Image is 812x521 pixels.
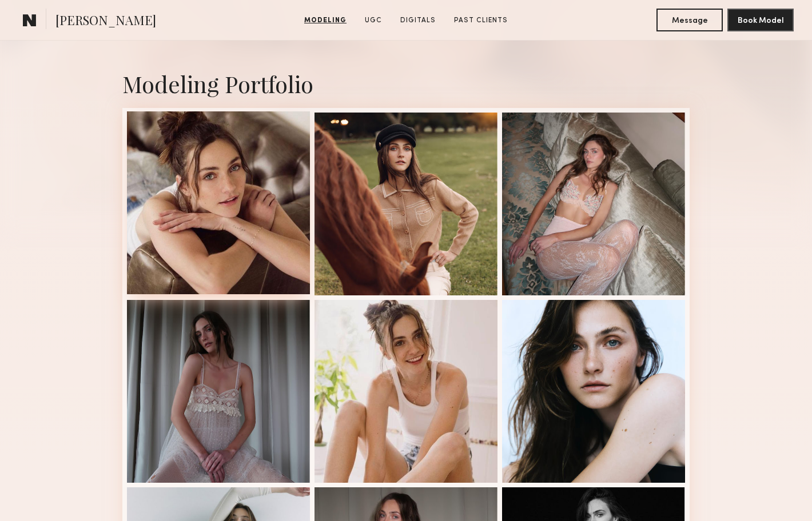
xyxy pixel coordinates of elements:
[449,15,512,26] a: Past Clients
[396,15,440,26] a: Digitals
[656,9,723,31] button: Message
[360,15,387,26] a: UGC
[727,15,794,25] a: Book Model
[55,11,156,31] span: [PERSON_NAME]
[122,69,690,99] div: Modeling Portfolio
[300,15,351,26] a: Modeling
[727,9,794,31] button: Book Model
